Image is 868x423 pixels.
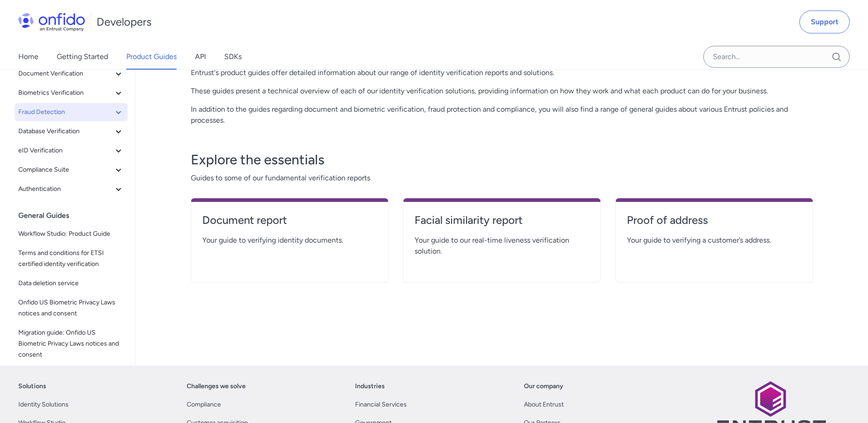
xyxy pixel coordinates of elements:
[18,399,69,410] a: Identity Solutions
[18,164,113,175] span: Compliance Suite
[524,381,563,392] a: Our company
[126,44,177,70] a: Product Guides
[355,381,385,392] a: Industries
[18,126,113,137] span: Database Verification
[15,324,128,364] a: Migration guide: Onfido US Biometric Privacy Laws notices and consent
[18,381,46,392] a: Solutions
[627,235,802,246] span: Your guide to verifying a customer’s address.
[191,104,813,126] p: In addition to the guides regarding document and biometric verification, fraud protection and com...
[187,399,221,410] a: Compliance
[18,13,85,31] img: Onfido Logo
[18,44,38,70] a: Home
[627,213,802,235] a: Proof of address
[18,228,124,239] span: Workflow Studio: Product Guide
[15,274,128,293] a: Data deletion service
[18,184,113,195] span: Authentication
[18,68,113,79] span: Document Verification
[15,161,128,179] button: Compliance Suite
[15,122,128,141] button: Database Verification
[195,44,206,70] a: API
[191,86,813,97] p: These guides present a technical overview of each of our identity verification solutions, providi...
[224,44,242,70] a: SDKs
[191,151,813,169] h3: Explore the essentials
[191,67,813,78] p: Entrust's product guides offer detailed information about our range of identity verification repo...
[202,213,377,228] h4: Document report
[15,365,128,383] a: Responsible Disclosure Policy
[191,173,813,184] span: Guides to some of our fundamental verification reports
[15,244,128,273] a: Terms and conditions for ETSI certified identity verification
[18,145,113,156] span: eID Verification
[18,327,124,360] span: Migration guide: Onfido US Biometric Privacy Laws notices and consent
[15,225,128,243] a: Workflow Studio: Product Guide
[18,248,124,270] span: Terms and conditions for ETSI certified identity verification
[18,206,131,225] div: General Guides
[97,15,151,29] h1: Developers
[187,381,246,392] a: Challenges we solve
[524,399,564,410] a: About Entrust
[15,141,128,160] button: eID Verification
[15,103,128,121] button: Fraud Detection
[415,235,589,257] span: Your guide to our real-time liveness verification solution.
[703,46,850,68] input: Onfido search input field
[15,293,128,323] a: Onfido US Biometric Privacy Laws notices and consent
[15,65,128,83] button: Document Verification
[57,44,108,70] a: Getting Started
[415,213,589,228] h4: Facial similarity report
[15,180,128,198] button: Authentication
[202,235,377,246] span: Your guide to verifying identity documents.
[18,297,124,319] span: Onfido US Biometric Privacy Laws notices and consent
[202,213,377,235] a: Document report
[355,399,407,410] a: Financial Services
[15,84,128,102] button: Biometrics Verification
[18,278,124,289] span: Data deletion service
[18,87,113,98] span: Biometrics Verification
[799,11,850,33] a: Support
[627,213,802,228] h4: Proof of address
[415,213,589,235] a: Facial similarity report
[18,107,113,118] span: Fraud Detection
